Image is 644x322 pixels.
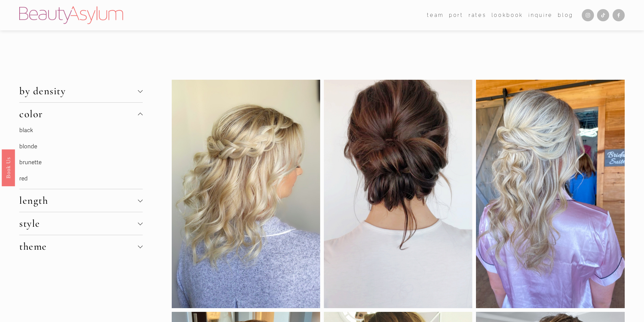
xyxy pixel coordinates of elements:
a: Blog [558,10,573,20]
a: Lookbook [492,10,523,20]
button: color [19,103,142,125]
button: theme [19,235,142,258]
a: Facebook [613,9,625,21]
a: Instagram [582,9,594,21]
a: brunette [19,159,42,166]
span: team [427,11,444,20]
a: black [19,127,33,134]
img: Beauty Asylum | Bridal Hair &amp; Makeup Charlotte &amp; Atlanta [19,6,123,24]
span: by density [19,85,138,97]
a: folder dropdown [427,10,444,20]
button: by density [19,80,142,102]
a: TikTok [597,9,609,21]
span: theme [19,240,138,253]
a: port [449,10,463,20]
span: style [19,217,138,230]
button: length [19,189,142,212]
div: color [19,125,142,189]
button: style [19,212,142,235]
span: color [19,108,138,120]
a: Rates [469,10,486,20]
span: length [19,194,138,207]
a: red [19,175,28,182]
a: Inquire [528,10,553,20]
a: blonde [19,143,37,150]
a: Book Us [2,149,15,186]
